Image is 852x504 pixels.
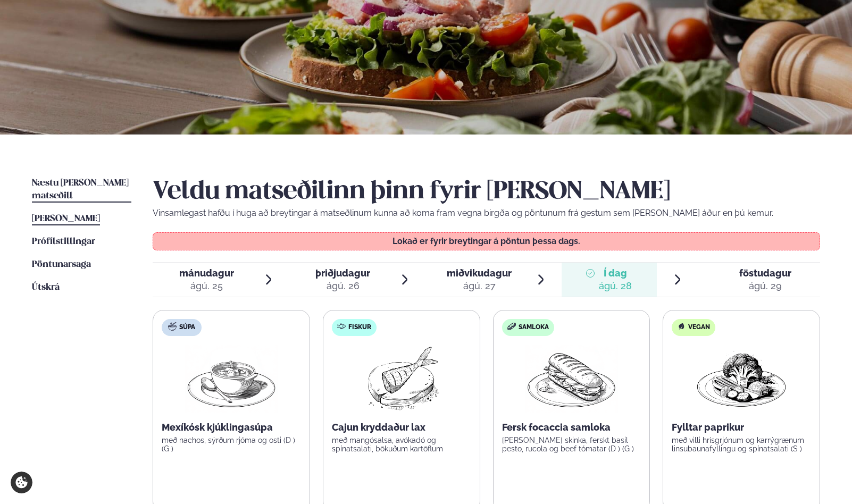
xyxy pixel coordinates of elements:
p: Cajun kryddaður lax [332,421,471,434]
p: með nachos, sýrðum rjóma og osti (D ) (G ) [162,436,301,453]
span: Í dag [599,267,632,280]
p: Lokað er fyrir breytingar á pöntun þessa dags. [164,237,809,246]
span: [PERSON_NAME] [32,214,100,223]
p: Mexíkósk kjúklingasúpa [162,421,301,434]
span: Pöntunarsaga [32,260,91,269]
h2: Veldu matseðilinn þinn fyrir [PERSON_NAME] [153,177,820,207]
div: ágú. 26 [315,280,370,292]
span: Næstu [PERSON_NAME] matseðill [32,179,129,200]
p: með mangósalsa, avókadó og spínatsalati, bökuðum kartöflum [332,436,471,453]
p: [PERSON_NAME] skinka, ferskt basil pesto, rucola og beef tómatar (D ) (G ) [502,436,641,453]
span: Samloka [519,323,549,332]
div: ágú. 28 [599,280,632,292]
img: Vegan.svg [677,322,686,331]
div: ágú. 29 [739,280,791,292]
img: Panini.png [525,345,619,413]
p: Vinsamlegast hafðu í huga að breytingar á matseðlinum kunna að koma fram vegna birgða og pöntunum... [153,207,820,220]
img: fish.svg [337,322,346,331]
span: mánudagur [179,267,234,279]
span: Prófílstillingar [32,237,95,246]
a: Pöntunarsaga [32,258,91,271]
img: soup.svg [168,322,177,331]
span: föstudagur [739,267,791,279]
p: Fylltar paprikur [672,421,811,434]
a: [PERSON_NAME] [32,213,100,225]
span: þriðjudagur [315,267,370,279]
a: Prófílstillingar [32,236,95,248]
div: ágú. 27 [447,280,512,292]
span: Útskrá [32,283,60,292]
a: Cookie settings [11,472,32,493]
span: miðvikudagur [447,267,512,279]
a: Næstu [PERSON_NAME] matseðill [32,177,131,203]
p: Fersk focaccia samloka [502,421,641,434]
div: ágú. 25 [179,280,234,292]
img: Vegan.png [695,345,788,413]
img: Soup.png [185,345,278,413]
a: Útskrá [32,281,60,294]
img: sandwich-new-16px.svg [507,323,516,330]
img: Fish.png [354,345,448,413]
p: með villi hrísgrjónum og karrýgrænum linsubaunafyllingu og spínatsalati (S ) [672,436,811,453]
span: Súpa [179,323,195,332]
span: Fiskur [348,323,371,332]
span: Vegan [688,323,710,332]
